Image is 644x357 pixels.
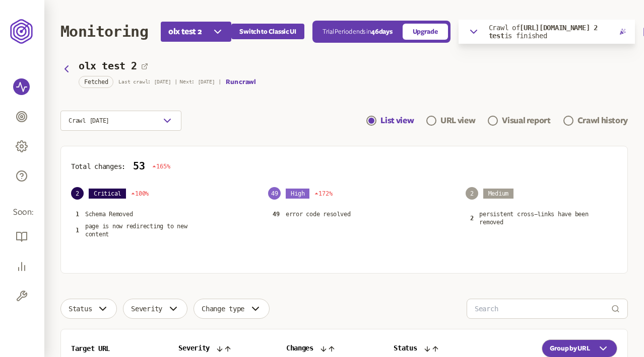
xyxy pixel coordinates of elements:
[202,305,244,313] span: Change type
[314,190,332,198] span: 172%
[466,210,605,227] button: 2persistent cross-links have been removed
[76,227,79,234] span: 1
[85,222,207,238] p: page is now redirecting to new content
[273,211,280,218] span: 49
[123,299,187,319] button: Severity
[286,189,309,199] span: High
[13,207,31,218] span: Soon:
[475,299,611,318] input: Search
[71,162,125,170] p: Total changes:
[84,77,108,86] span: Fetched
[470,215,474,222] span: 2
[168,26,202,38] span: olx test 2
[268,187,281,200] span: 49
[60,23,148,40] h1: Monitoring
[60,111,181,131] button: Crawl [DATE]
[440,115,475,127] div: URL view
[76,211,79,218] span: 1
[426,115,475,127] a: URL view
[466,187,478,200] span: 2
[226,78,255,86] button: Run crawl
[231,24,304,39] button: Switch to Classic UI
[131,305,162,313] span: Severity
[323,28,393,36] p: Trial Period ends in
[89,189,126,199] span: Critical
[459,20,635,44] button: Crawl of[URL][DOMAIN_NAME] 2 testis finished
[371,28,392,35] span: 46 days
[69,117,109,125] span: Crawl [DATE]
[380,115,414,127] div: List view
[479,210,601,226] p: persistent cross-links have been removed
[79,60,137,72] h3: olx test 2
[516,32,547,40] span: finished
[483,189,514,199] span: Medium
[577,115,628,127] div: Crawl history
[488,115,550,127] a: Visual report
[69,305,92,313] span: Status
[563,115,628,127] a: Crawl history
[85,210,133,218] p: Schema Removed
[489,24,598,40] span: [URL][DOMAIN_NAME] 2 test
[286,210,350,218] p: error code resolved
[366,115,414,127] a: List view
[403,24,448,40] a: Upgrade
[366,111,628,131] div: Navigation
[71,210,137,219] button: 1Schema Removed
[550,344,590,352] span: Group by URL
[489,24,611,40] p: Crawl of is
[194,299,270,319] button: Change type
[60,299,117,319] button: Status
[161,22,231,42] button: olx test 2
[71,222,211,239] button: 1page is now redirecting to new content
[71,187,84,200] span: 2
[268,210,355,219] button: 49error code resolved
[152,162,170,170] span: 165%
[133,160,145,172] p: 53
[118,79,221,85] p: Last crawl: [DATE] | Next: [DATE] |
[502,115,550,127] div: Visual report
[131,190,149,198] span: 100%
